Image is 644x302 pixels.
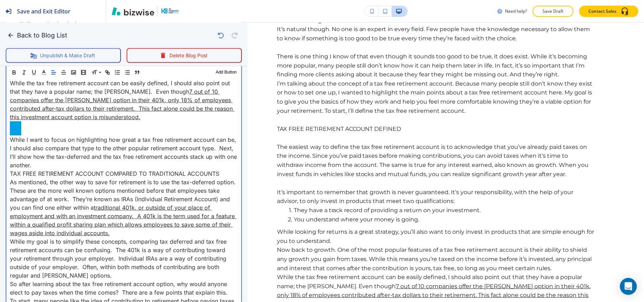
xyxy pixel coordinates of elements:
[10,178,238,237] p: As mentioned, the other way to save for retirement is to use the tax-deferred option. These are t...
[10,204,237,237] a: , or outside of your place of employment and with an investment company. A 401k is the term used ...
[533,6,574,17] button: Save Draft
[6,28,70,42] button: Back to Blog List
[161,8,180,14] img: Your Logo
[588,8,616,14] p: Contact Sales
[10,280,238,297] p: So after learning about the tax free retirement account option, why would anyone elect to pay tax...
[277,52,595,79] p: There is one thing I know of that even though it sounds too good to be true, it does exist. While...
[10,79,238,121] p: While the tax free retirement account can be easily defined, I should also point out that they ha...
[6,48,121,63] button: Unpublish & Make Draft
[127,48,242,63] button: Delete Blog Post
[277,143,595,179] p: The easiest way to define the tax free retirement account is to acknowledge that you’ve already p...
[277,245,595,273] p: Now back to growth. One of the most popular features of a tax free retirement account is their ab...
[505,8,527,14] h3: Need help?
[10,135,238,169] p: While I want to focus on highlighting how great a tax free retirement account can be, I should al...
[10,237,238,280] p: While my goal is to simplify these concepts, comparing tax deferred and tax free retirement accou...
[277,227,595,245] p: While looking for returns is a great strategy, you’ll also want to only invest in products that a...
[542,8,564,14] p: Save Draft
[112,7,154,16] img: Bizwise Logo
[17,7,70,16] h2: Save and Exit Editor
[10,169,238,178] p: TAX FREE RETIREMENT ACCOUNT COMPARED TO TRADITIONAL ACCOUNTS
[10,88,220,104] a: 7 out of 10 companies offer the [PERSON_NAME] option in their 401k
[396,283,590,290] a: 7 out of 10 companies offer the [PERSON_NAME] option in their 401k
[579,6,638,17] button: Contact Sales
[214,68,238,76] button: Add Button
[285,206,595,215] li: They have a track record of providing a return on your investment.
[285,215,595,224] li: You understand where your money is going.
[277,79,595,115] p: I’m talking about the concept of a tax free retirement account. Because many people still don’t k...
[277,25,595,43] p: It’s natural though. No one is an expert in every field. Few people have the knowledge necessary ...
[94,204,135,211] a: traditional 401k
[620,278,637,295] div: Open Intercom Messenger
[277,124,595,134] p: TAX FREE RETIREMENT ACCOUNT DEFINED
[277,188,595,206] p: It’s important to remember that growth is never guaranteed. It’s your responsibility, with the he...
[10,97,234,121] a: , only 18% of employees contributed after-tax dollars to their retirement. This fact alone could ...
